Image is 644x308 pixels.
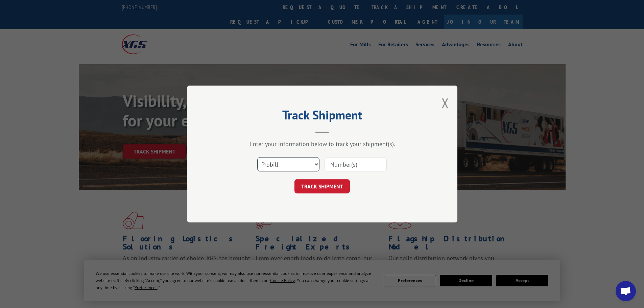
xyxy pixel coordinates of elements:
[325,157,387,171] input: Number(s)
[442,94,449,112] button: Close modal
[221,110,424,123] h2: Track Shipment
[616,281,636,301] div: Open chat
[221,140,424,148] div: Enter your information below to track your shipment(s).
[294,179,350,193] button: TRACK SHIPMENT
